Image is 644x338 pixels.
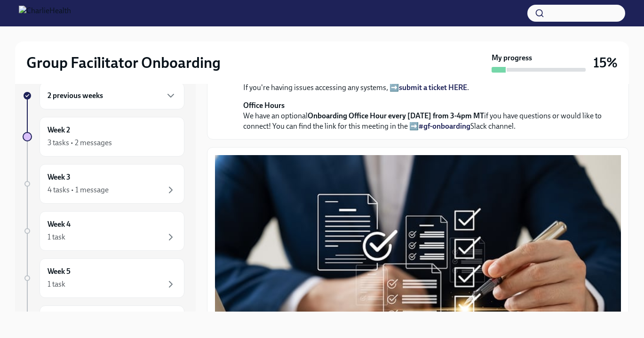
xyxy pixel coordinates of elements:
div: 1 task [48,232,65,242]
a: submit a ticket HERE [399,83,467,92]
div: 4 tasks • 1 message [48,185,109,195]
h6: Week 2 [48,125,70,135]
img: CharlieHealth [19,6,71,21]
a: #gf-onboarding [419,122,470,131]
div: 1 task [48,279,65,289]
strong: My progress [492,53,532,63]
div: 3 tasks • 2 messages [48,138,112,148]
strong: Onboarding Office Hour every [DATE] from 3-4pm MT [308,111,484,120]
a: Week 23 tasks • 2 messages [23,117,184,157]
h6: Week 5 [48,266,71,277]
h2: Group Facilitator Onboarding [26,53,221,72]
h6: Week 3 [48,172,71,182]
a: Week 41 task [23,211,184,251]
h6: Week 4 [48,219,71,230]
div: 2 previous weeks [40,82,184,109]
h6: 2 previous weeks [48,91,103,101]
strong: Office Hours [243,101,285,110]
h3: 15% [593,54,618,71]
a: Week 51 task [23,258,184,298]
a: Week 34 tasks • 1 message [23,164,184,204]
p: We have an optional if you have questions or would like to connect! You can find the link for thi... [243,100,606,132]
